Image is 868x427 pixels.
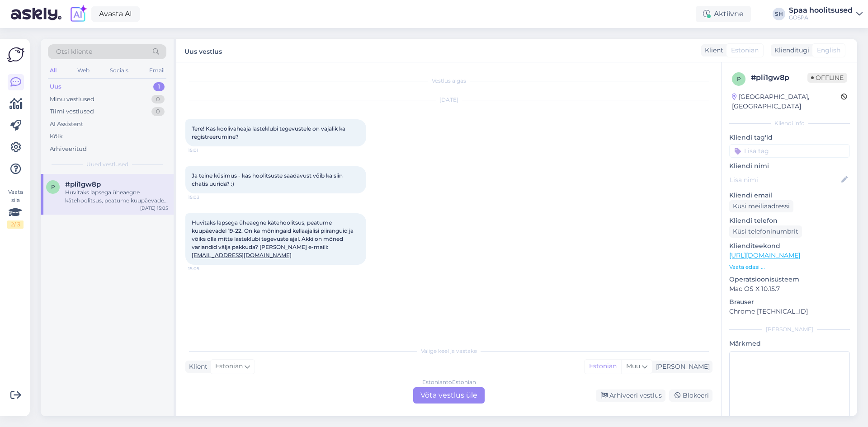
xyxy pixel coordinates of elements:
span: Muu [626,362,640,370]
div: Arhiveeri vestlus [596,389,665,402]
p: Märkmed [729,339,850,348]
div: 1 [153,82,165,91]
span: 15:01 [188,147,222,154]
p: Kliendi nimi [729,161,850,171]
div: Klient [701,46,723,55]
div: Vaata siia [7,188,24,229]
p: Klienditeekond [729,241,850,251]
a: [EMAIL_ADDRESS][DOMAIN_NAME] [192,252,292,258]
div: Spaa hoolitsused [789,7,853,14]
input: Lisa nimi [730,175,840,185]
div: [DATE] [185,96,712,104]
img: Askly Logo [7,46,24,63]
div: Kliendi info [729,119,850,127]
p: Brauser [729,297,850,307]
div: [GEOGRAPHIC_DATA], [GEOGRAPHIC_DATA] [732,92,841,111]
a: [URL][DOMAIN_NAME] [729,251,800,259]
div: Küsi meiliaadressi [729,200,793,212]
label: Uus vestlus [184,44,222,56]
span: English [817,46,840,55]
div: Email [147,65,166,76]
a: Spaa hoolitsusedGOSPA [789,7,863,21]
div: GOSPA [789,14,853,21]
div: Tiimi vestlused [50,107,94,116]
img: explore-ai [69,5,88,23]
div: Arhiveeritud [50,145,87,154]
span: p [737,75,741,82]
div: 0 [151,95,165,104]
span: Uued vestlused [86,160,128,169]
div: Küsi telefoninumbrit [729,225,802,238]
div: [PERSON_NAME] [652,362,710,371]
p: Mac OS X 10.15.7 [729,284,850,294]
span: Estonian [215,361,243,371]
div: Estonian [585,360,621,373]
div: Huvitaks lapsega üheaegne kätehoolitsus, peatume kuupäevadel 19-22. On ka mõningaid kellaajalisi ... [65,188,168,205]
div: Klienditugi [771,46,809,55]
div: 2 / 3 [7,221,24,229]
div: AI Assistent [50,120,83,129]
div: Socials [108,65,130,76]
div: Blokeeri [669,389,712,402]
div: Aktiivne [696,6,751,22]
p: Vaata edasi ... [729,263,850,271]
div: SH [773,8,785,20]
span: p [51,183,55,190]
div: Klient [185,362,208,371]
span: 15:05 [188,265,222,272]
div: Vestlus algas [185,77,712,85]
span: Estonian [731,46,759,55]
div: [DATE] 15:05 [140,205,168,211]
p: Chrome [TECHNICAL_ID] [729,307,850,316]
p: Operatsioonisüsteem [729,275,850,284]
span: Ja teine küsimus - kas hoolitsuste saadavust võib ka siin chatis uurida? :) [192,172,344,187]
div: Kõik [50,132,63,141]
div: All [48,65,58,76]
div: Valige keel ja vastake [185,347,712,355]
div: [PERSON_NAME] [729,325,850,333]
div: Web [75,65,91,76]
div: Estonian to Estonian [422,378,476,386]
div: # pli1gw8p [751,72,807,83]
input: Lisa tag [729,144,850,158]
a: Avasta AI [91,6,140,22]
p: Kliendi telefon [729,216,850,225]
span: Offline [807,73,847,83]
div: 0 [151,107,165,116]
span: #pli1gw8p [65,180,101,188]
span: 15:03 [188,194,222,201]
span: Huvitaks lapsega üheaegne kätehoolitsus, peatume kuupäevadel 19-22. On ka mõningaid kellaajalisi ... [192,219,355,258]
div: Minu vestlused [50,95,94,104]
div: Uus [50,82,61,91]
p: Kliendi tag'id [729,133,850,142]
div: Võta vestlus üle [413,387,485,404]
p: Kliendi email [729,191,850,200]
span: Tere! Kas koolivaheaja lasteklubi tegevustele on vajalik ka registreerumine? [192,125,347,140]
span: Otsi kliente [56,47,92,56]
